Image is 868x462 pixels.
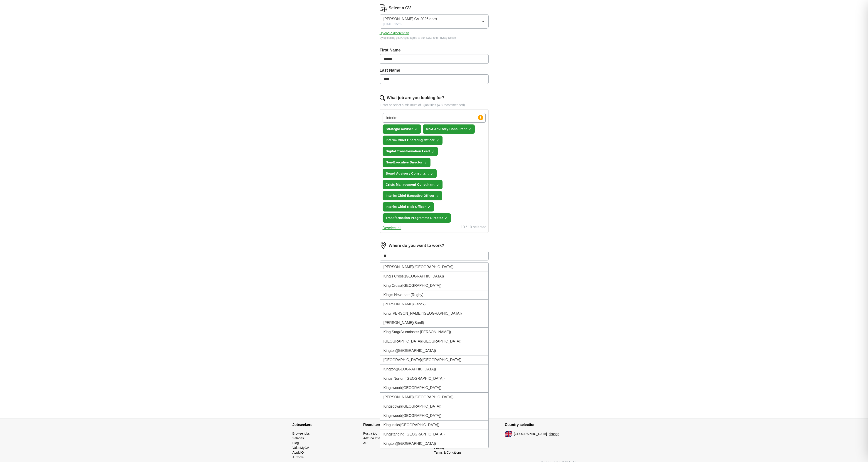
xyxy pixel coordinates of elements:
span: ([GEOGRAPHIC_DATA]) [401,414,441,418]
li: Kingsdown [380,402,488,411]
span: Board Advisory Consultant [386,171,429,176]
button: Board Advisory Consultant✓ [383,169,437,178]
span: (Rugby) [411,293,423,297]
img: location.png [380,242,387,249]
button: Digital Transformation Lead✓ [383,147,438,156]
a: Post a job [363,432,377,435]
label: What job are you looking for? [387,95,445,101]
a: ApplyIQ [293,451,304,454]
button: Transformation Programme Director✓ [383,213,451,223]
button: Interim Chief Executive Officer✓ [383,191,443,200]
button: Deselect all [383,225,401,231]
a: T&Cs [425,36,432,39]
span: Non-Executive Director [386,160,423,165]
a: AI Tools [293,455,304,459]
span: ([GEOGRAPHIC_DATA]) [401,404,441,408]
div: 10 / 10 selected [461,224,487,231]
span: ✓ [428,205,430,209]
img: UK flag [505,431,512,437]
a: Browse jobs [293,432,310,435]
li: Kington [380,365,488,374]
span: ✓ [436,183,439,187]
li: [PERSON_NAME] [380,393,488,402]
li: Kings Norton [380,374,488,383]
a: Terms & Conditions [434,451,462,454]
span: ([GEOGRAPHIC_DATA]) [401,284,441,287]
a: API [363,441,369,445]
li: [PERSON_NAME] [380,263,488,272]
span: Strategic Adviser [386,127,413,131]
li: King [PERSON_NAME] [380,309,488,318]
input: Type a job title and press enter [383,113,486,123]
span: ✓ [436,194,439,198]
li: [PERSON_NAME] [380,300,488,309]
li: [GEOGRAPHIC_DATA] [380,355,488,365]
label: Where do you want to work? [389,243,444,249]
span: Transformation Programme Director [386,216,443,220]
span: ([GEOGRAPHIC_DATA]) [396,442,436,445]
span: ([GEOGRAPHIC_DATA]) [401,386,441,390]
button: Non-Executive Director✓ [383,158,431,167]
label: Last Name [380,67,489,73]
img: CV Icon [380,4,387,12]
span: ([GEOGRAPHIC_DATA]) [396,367,436,371]
span: Digital Transformation Lead [386,149,430,154]
span: ✓ [469,128,471,131]
span: ✓ [415,128,418,131]
button: Crisis Management Consultant✓ [383,180,443,189]
a: Adzuna Intelligence [363,436,391,440]
span: ([GEOGRAPHIC_DATA]) [404,377,445,380]
span: ✓ [432,150,434,153]
button: change [549,432,559,436]
li: Kington [380,439,488,448]
li: Kingstanding [380,430,488,439]
button: [PERSON_NAME] CV 2026.docx[DATE] 15:52 [380,14,489,29]
label: First Name [380,47,489,53]
button: Upload a differentCV [380,31,409,36]
a: Blog [293,441,299,445]
li: King's Newnham [380,290,488,300]
button: M&A Advisory Consultant✓ [423,124,475,134]
button: Interim Chief Operating Officer✓ [383,136,443,145]
span: ([GEOGRAPHIC_DATA]) [404,274,444,278]
a: Privacy Notice [438,36,456,39]
li: [PERSON_NAME] [380,318,488,328]
div: By uploading your CV you agree to our and . [380,36,489,40]
p: Enter or select a minimum of 3 job titles (4-8 recommended) [380,103,489,107]
li: King's Cross [380,272,488,281]
li: Kingswood [380,411,488,421]
span: ✓ [436,139,439,142]
span: ([GEOGRAPHIC_DATA]) [421,358,461,362]
span: ([GEOGRAPHIC_DATA]) [413,265,453,269]
li: Kington [380,346,488,355]
span: [PERSON_NAME] CV 2026.docx [384,16,437,22]
label: Select a CV [389,5,411,11]
span: ([GEOGRAPHIC_DATA]) [399,423,439,427]
span: [GEOGRAPHIC_DATA] [514,432,547,436]
span: ✓ [445,216,448,220]
span: Interim Chief Executive Officer [386,193,435,198]
span: ([GEOGRAPHIC_DATA]) [422,311,462,315]
span: (Feock) [413,302,425,306]
span: [DATE] 15:52 [384,22,402,27]
span: Interim Chief Risk Officer [386,204,426,209]
li: King Cross [380,281,488,290]
span: ([GEOGRAPHIC_DATA]) [396,349,436,353]
span: (Sturminster [PERSON_NAME]) [399,330,451,334]
span: ✓ [430,172,433,176]
span: Interim Chief Operating Officer [386,138,435,143]
li: King Stag [380,328,488,337]
li: Kingussie [380,421,488,430]
img: search.png [380,95,385,101]
a: ValueMyCV [293,446,309,450]
span: M&A Advisory Consultant [426,127,467,131]
span: Crisis Management Consultant [386,182,435,187]
li: [GEOGRAPHIC_DATA] [380,337,488,346]
span: ([GEOGRAPHIC_DATA]) [413,395,453,399]
button: Interim Chief Risk Officer✓ [383,202,434,212]
span: ✓ [424,161,427,165]
span: (Banff) [413,321,424,325]
span: ([GEOGRAPHIC_DATA]) [421,339,461,343]
span: ([GEOGRAPHIC_DATA]) [404,432,445,436]
li: Kingswood [380,383,488,393]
